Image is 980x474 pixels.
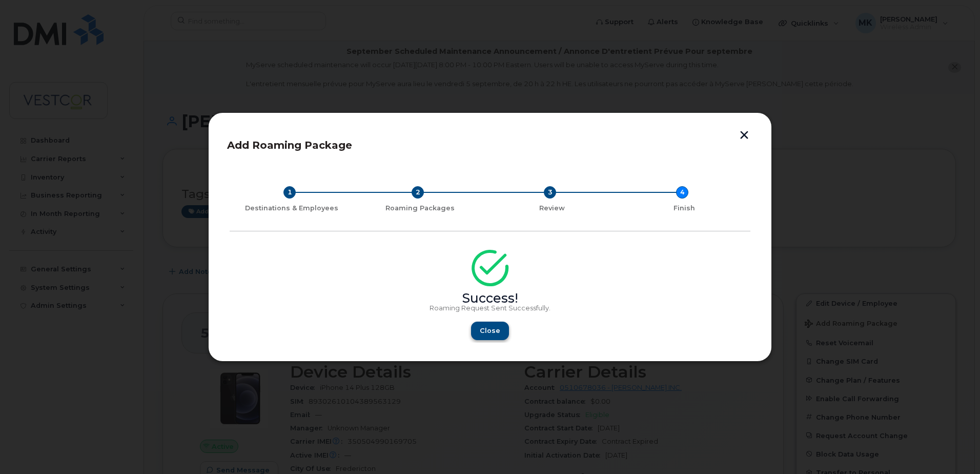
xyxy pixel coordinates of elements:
[230,294,750,303] div: Success!
[544,186,556,199] div: 3
[283,186,296,199] div: 1
[358,204,482,212] div: Roaming Packages
[234,204,350,212] div: Destinations & Employees
[480,326,500,335] span: Close
[227,139,352,151] span: Add Roaming Package
[490,204,614,212] div: Review
[412,186,424,199] div: 2
[471,322,509,340] button: Close
[230,304,750,312] p: Roaming Request Sent Successfully.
